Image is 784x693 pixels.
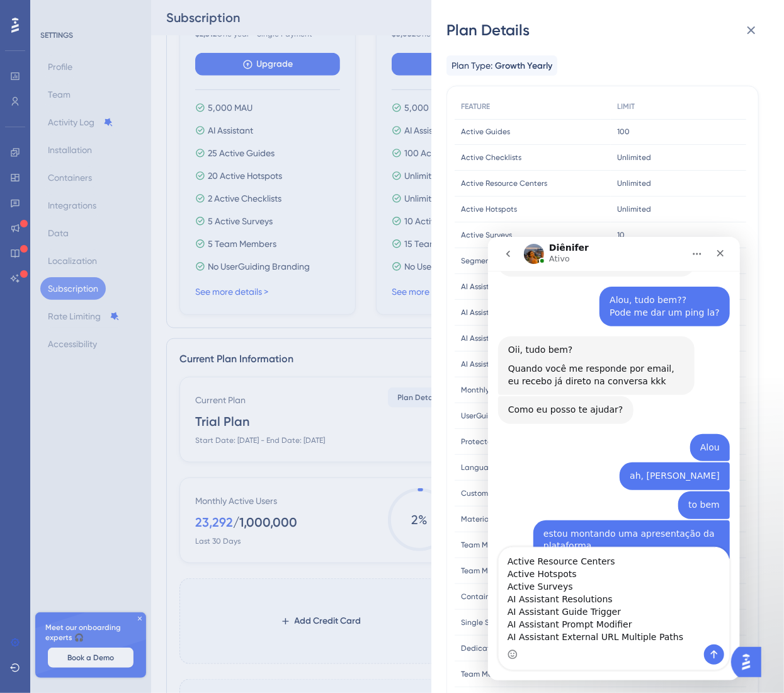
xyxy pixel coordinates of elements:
[617,204,651,214] span: Unlimited
[461,127,510,137] span: Active Guides
[461,437,605,447] span: Protected Knowledge Base & Product Updates
[617,178,651,188] span: Unlimited
[461,540,514,550] span: Team Members
[446,20,769,40] div: Plan Details
[461,333,560,343] span: AI Assistant Prompt Modifier
[461,256,496,266] span: Segments
[461,643,565,653] span: Dedicated Success Manager
[461,204,517,214] span: Active Hotspots
[617,230,625,240] span: 10
[461,514,533,524] span: Material Scheduling
[461,101,490,112] span: FEATURE
[452,58,492,73] span: Plan Type:
[461,411,539,421] span: UserGuiding Branding
[495,59,552,74] span: Growth Yearly
[617,101,635,112] span: LIMIT
[461,592,500,602] span: Containers
[461,462,501,472] span: Languages
[461,152,521,163] span: Active Checklists
[461,359,601,369] span: AI Assistant External URL Multiple Paths
[461,178,547,188] span: Active Resource Centers
[461,385,556,395] span: Monthly Active Users (MAU)
[461,230,512,240] span: Active Surveys
[731,643,769,681] iframe: UserGuiding AI Assistant Launcher
[461,282,543,292] span: AI Assistant Resolutions
[461,488,504,498] span: Custom CSS
[461,669,555,679] span: Team Member Activity Log
[617,152,651,163] span: Unlimited
[461,307,552,318] span: AI Assistant Guide Trigger
[461,617,534,627] span: Single Sign On (SSO)
[461,566,578,576] span: Team Member Role Management
[488,237,740,680] iframe: Intercom live chat
[617,127,630,137] span: 100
